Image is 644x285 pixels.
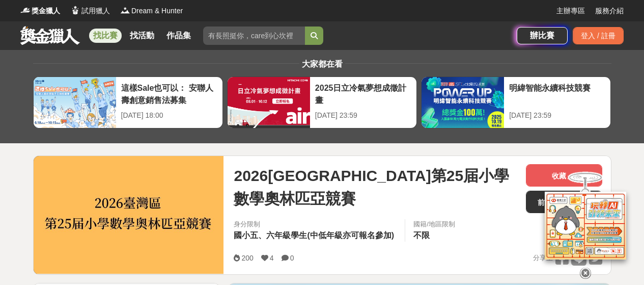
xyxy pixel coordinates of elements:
span: 試用獵人 [81,6,110,16]
button: 收藏 [526,164,602,187]
a: 找活動 [126,29,158,43]
span: 分享至 [533,250,553,266]
a: Logo試用獵人 [70,6,110,16]
a: 這樣Sale也可以： 安聯人壽創意銷售法募集[DATE] 18:00 [33,76,223,128]
img: d2146d9a-e6f6-4337-9592-8cefde37ba6b.png [545,192,626,260]
a: 主辦專區 [556,6,585,16]
span: 獎金獵人 [32,6,60,16]
a: 2025日立冷氣夢想成徵計畫[DATE] 23:59 [227,76,417,128]
a: 服務介紹 [595,6,624,16]
div: 這樣Sale也可以： 安聯人壽創意銷售法募集 [121,82,217,105]
div: [DATE] 23:59 [315,110,411,121]
span: 4 [270,254,274,262]
div: 明緯智能永續科技競賽 [509,82,605,105]
a: 作品集 [162,29,195,43]
img: Cover Image [34,156,224,274]
a: LogoDream & Hunter [120,6,183,16]
div: 國籍/地區限制 [413,219,455,229]
div: [DATE] 23:59 [509,110,605,121]
img: Logo [20,5,31,15]
a: 找比賽 [89,29,122,43]
div: 登入 / 註冊 [573,27,624,44]
span: 國小五、六年級學生(中低年級亦可報名參加) [234,231,394,240]
img: Logo [120,5,130,15]
a: 辦比賽 [517,27,568,44]
a: 明緯智能永續科技競賽[DATE] 23:59 [421,76,611,128]
span: Dream & Hunter [131,6,183,16]
div: [DATE] 18:00 [121,110,217,121]
a: Logo獎金獵人 [20,6,60,16]
div: 身分限制 [234,219,397,229]
span: 大家都在看 [299,60,345,68]
span: 2026[GEOGRAPHIC_DATA]第25届小學數學奧林匹亞競賽 [234,164,518,210]
div: 2025日立冷氣夢想成徵計畫 [315,82,411,105]
input: 有長照挺你，care到心坎裡！青春出手，拍出照顧 影音徵件活動 [203,27,305,45]
span: 不限 [413,231,430,240]
a: 前往比賽網站 [526,191,602,213]
span: 0 [290,254,294,262]
span: 200 [241,254,253,262]
img: Logo [70,5,80,15]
